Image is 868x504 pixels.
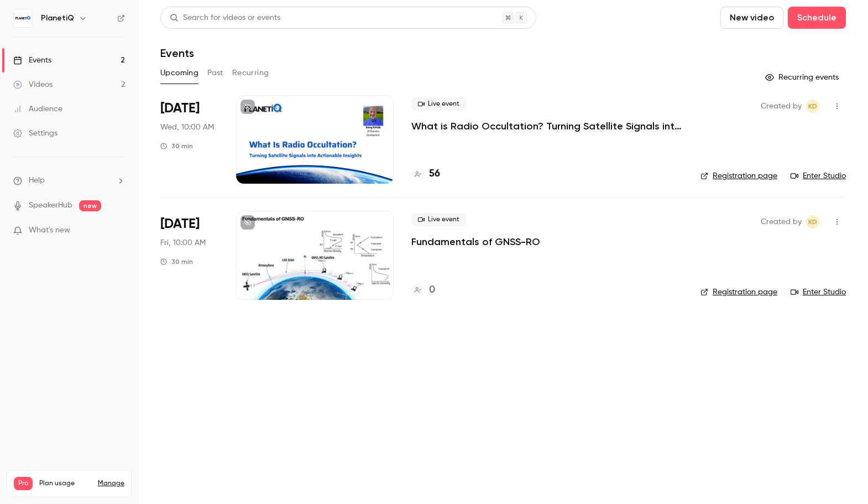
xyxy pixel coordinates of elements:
h4: 0 [429,283,435,298]
div: Videos [13,79,53,90]
a: Registration page [700,170,777,181]
span: KD [808,215,817,228]
h1: Events [160,46,194,60]
div: Search for videos or events [170,12,280,24]
span: new [79,200,101,211]
div: 30 min [160,257,193,266]
span: [DATE] [160,100,200,117]
div: Oct 17 Fri, 10:00 AM (America/Los Angeles) [160,211,218,299]
a: 56 [411,167,440,181]
div: Oct 15 Wed, 10:00 AM (America/Los Angeles) [160,95,218,184]
button: New video [720,7,783,29]
span: KD [808,100,817,113]
a: Enter Studio [791,170,846,181]
button: Upcoming [160,64,198,82]
span: Plan usage [39,479,91,488]
h6: PlanetiQ [41,13,74,24]
a: Fundamentals of GNSS-RO [411,235,540,248]
a: Registration page [700,287,777,298]
div: 30 min [160,142,193,150]
button: Recurring events [760,69,846,86]
a: 0 [411,283,435,298]
span: Wed, 10:00 AM [160,122,214,133]
h4: 56 [429,167,440,181]
span: Karen Dubey [806,100,819,113]
span: Karen Dubey [806,215,819,228]
span: Fri, 10:00 AM [160,237,206,248]
button: Schedule [788,7,846,29]
span: Pro [14,477,33,490]
a: What is Radio Occultation? Turning Satellite Signals into Actionable Insights [411,119,683,133]
div: Settings [13,128,57,139]
a: SpeakerHub [29,200,72,211]
span: What's new [29,225,70,236]
span: Created by [761,215,802,228]
span: Help [29,175,45,186]
div: Events [13,55,51,66]
span: Live event [411,213,466,226]
button: Recurring [232,64,269,82]
img: PlanetiQ [14,9,32,27]
a: Enter Studio [791,287,846,298]
span: [DATE] [160,215,200,233]
div: Audience [13,103,62,115]
button: Past [207,64,223,82]
span: Created by [761,100,802,113]
li: help-dropdown-opener [13,175,125,186]
a: Manage [98,479,124,488]
span: Live event [411,97,466,111]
